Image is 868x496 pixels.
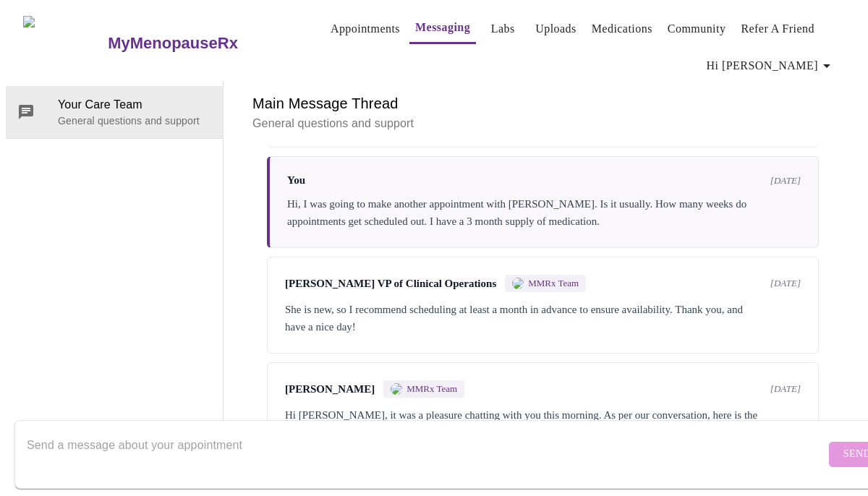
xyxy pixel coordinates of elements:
span: [DATE] [770,278,801,289]
span: Hi [PERSON_NAME] [707,56,835,76]
span: [PERSON_NAME] VP of Clinical Operations [285,278,496,290]
div: Hi [PERSON_NAME], it was a pleasure chatting with you this morning. As per our conversation, here... [285,406,801,441]
a: Refer a Friend [741,19,814,39]
span: [PERSON_NAME] [285,383,375,395]
a: Appointments [331,19,400,39]
p: General questions and support [58,114,211,128]
span: [DATE] [770,175,801,187]
h3: MyMenopauseRx [108,34,238,53]
a: MyMenopauseRx [106,18,296,69]
button: Refer a Friend [735,14,820,43]
button: Appointments [325,14,406,43]
a: Labs [491,19,515,39]
button: Community [662,14,732,43]
button: Messaging [409,13,476,44]
h6: Main Message Thread [252,92,833,115]
a: Medications [592,19,652,39]
img: MMRX [512,278,524,289]
img: MyMenopauseRx Logo [23,16,106,70]
button: Labs [480,14,526,43]
span: MMRx Team [528,278,579,289]
span: Your Care Team [58,96,211,114]
textarea: Send a message about your appointment [27,431,825,477]
span: MMRx Team [407,383,457,395]
span: [DATE] [770,383,801,395]
a: Uploads [535,19,576,39]
button: Hi [PERSON_NAME] [701,51,841,80]
div: She is new, so I recommend scheduling at least a month in advance to ensure availability. Thank y... [285,301,801,335]
div: Hi, I was going to make another appointment with [PERSON_NAME]. Is it usually. How many weeks do ... [287,195,801,230]
a: Messaging [415,17,470,38]
button: Uploads [529,14,582,43]
a: Community [668,19,726,39]
button: Medications [586,14,658,43]
div: Your Care TeamGeneral questions and support [6,86,223,138]
p: General questions and support [252,115,833,132]
span: You [287,174,305,187]
img: MMRX [391,383,402,395]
